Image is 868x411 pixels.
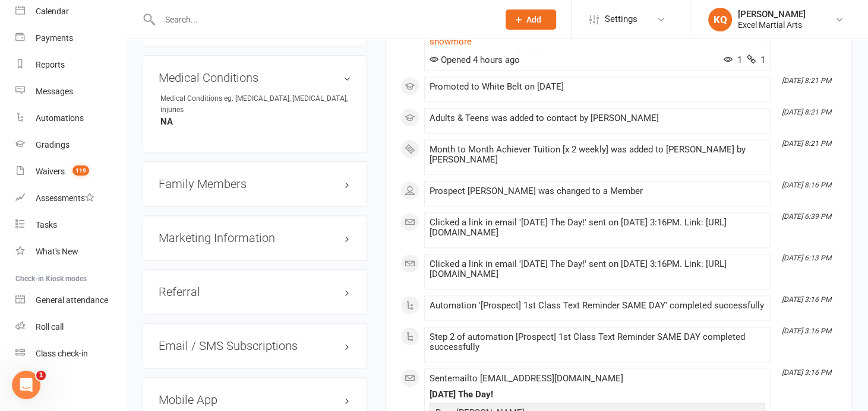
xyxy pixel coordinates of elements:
div: KQ [708,8,732,31]
div: Assessments [36,193,94,203]
i: [DATE] 8:21 PM [782,77,831,85]
div: Automation '[Prospect] 1st Class Text Reminder SAME DAY' completed successfully [430,301,765,311]
div: Prospect [PERSON_NAME] was changed to a Member [430,186,765,196]
a: Messages [15,78,125,105]
i: [DATE] 8:16 PM [782,181,831,189]
div: What's New [36,247,78,256]
a: Waivers 119 [15,158,125,185]
div: Payments [36,33,73,43]
div: Automations [36,113,84,123]
span: Settings [605,6,637,33]
span: Sent email to [EMAIL_ADDRESS][DOMAIN_NAME] [430,373,623,384]
a: General attendance kiosk mode [15,287,125,314]
i: [DATE] 3:16 PM [782,295,831,304]
a: Payments [15,25,125,52]
i: [DATE] 6:39 PM [782,212,831,221]
div: Tasks [36,220,57,230]
div: Medical Conditions eg. [MEDICAL_DATA], [MEDICAL_DATA], injuries [160,93,351,116]
i: [DATE] 3:16 PM [782,368,831,377]
span: 1 [36,371,46,380]
div: Month to Month Achiever Tuition [x 2 weekly] was added to [PERSON_NAME] by [PERSON_NAME] [430,145,765,165]
i: [DATE] 3:16 PM [782,327,831,335]
div: Calendar [36,7,69,16]
div: Promoted to White Belt on [DATE] [430,82,765,92]
a: What's New [15,238,125,265]
a: Reports [15,52,125,78]
span: 1 [747,55,765,65]
a: Automations [15,105,125,132]
h3: Email / SMS Subscriptions [159,339,351,352]
div: Clicked a link in email '[DATE] The Day!' sent on [DATE] 3:16PM. Link: [URL][DOMAIN_NAME] [430,259,765,279]
iframe: Intercom live chat [12,371,40,399]
span: 1 [724,55,742,65]
h3: Medical Conditions [159,71,351,84]
div: Reports [36,60,65,69]
a: Class kiosk mode [15,340,125,367]
span: Opened 4 hours ago [430,55,520,65]
a: show more [430,33,765,50]
span: Add [526,15,541,24]
div: Roll call [36,322,64,332]
button: Add [506,9,556,30]
h3: Family Members [159,177,351,190]
i: [DATE] 6:13 PM [782,254,831,262]
input: Search... [156,11,490,28]
h3: Referral [159,285,351,298]
div: Excel Martial Arts [738,20,806,30]
div: Gradings [36,140,70,149]
div: Class check-in [36,349,88,358]
a: Gradings [15,132,125,158]
a: Assessments [15,185,125,212]
h3: Mobile App [159,393,351,406]
div: Adults & Teens was added to contact by [PERSON_NAME] [430,113,765,123]
span: 119 [72,165,89,176]
div: Messages [36,87,73,96]
strong: NA [160,116,351,127]
h3: Marketing Information [159,231,351,244]
div: General attendance [36,295,108,305]
i: [DATE] 8:21 PM [782,139,831,148]
div: Waivers [36,167,65,176]
i: [DATE] 8:21 PM [782,108,831,116]
a: Tasks [15,212,125,238]
div: Clicked a link in email '[DATE] The Day!' sent on [DATE] 3:16PM. Link: [URL][DOMAIN_NAME] [430,218,765,238]
div: [PERSON_NAME] [738,9,806,20]
div: Step 2 of automation [Prospect] 1st Class Text Reminder SAME DAY completed successfully [430,332,765,352]
a: Roll call [15,314,125,340]
div: [DATE] The Day! [430,390,765,400]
